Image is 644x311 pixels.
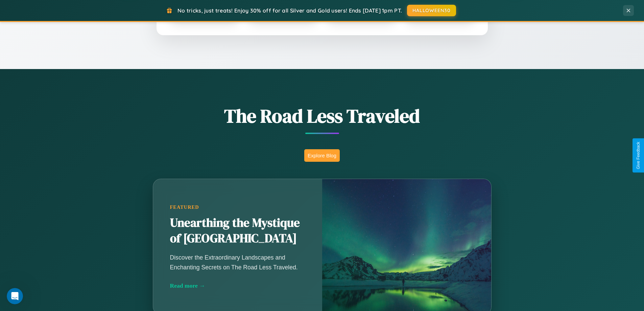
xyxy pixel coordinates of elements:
div: Read more → [170,282,305,289]
span: No tricks, just treats! Enjoy 30% off for all Silver and Gold users! Ends [DATE] 1pm PT. [177,7,402,14]
div: Featured [170,204,305,210]
p: Discover the Extraordinary Landscapes and Enchanting Secrets on The Road Less Traveled. [170,253,305,272]
iframe: Intercom live chat [7,288,23,304]
button: HALLOWEEN30 [407,5,456,16]
div: Give Feedback [636,142,641,169]
button: Explore Blog [304,149,340,162]
h1: The Road Less Traveled [119,103,525,129]
h2: Unearthing the Mystique of [GEOGRAPHIC_DATA] [170,215,305,246]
